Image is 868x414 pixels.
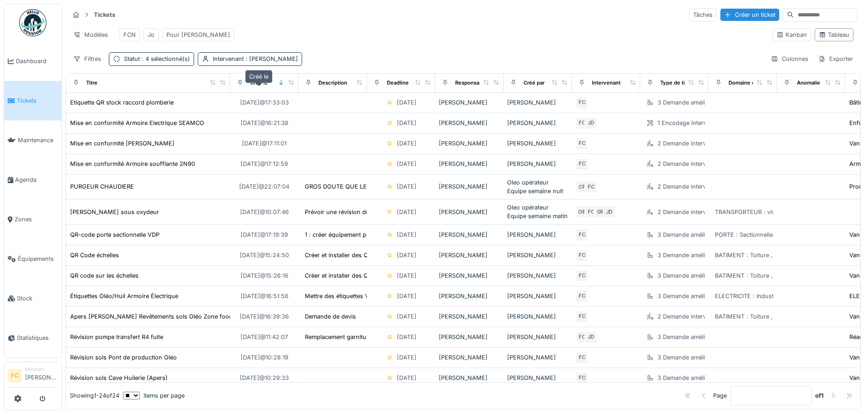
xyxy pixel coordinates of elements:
[18,254,58,263] span: Équipements
[70,230,159,239] div: QR-code porte sectionnelle VDP
[239,182,289,191] div: [DATE] @ 22:07:04
[585,117,597,130] div: JD
[18,136,58,145] span: Maintenance
[439,251,500,259] div: [PERSON_NAME]
[25,366,58,373] div: Manager
[70,160,195,168] div: Mise en conformité Armoire soufflante 2N90
[815,391,824,400] strong: of 1
[575,180,588,193] div: CP
[575,372,588,384] div: FC
[4,200,62,239] a: Zones
[397,251,416,259] div: [DATE]
[8,366,58,388] a: FC Manager[PERSON_NAME]
[594,205,606,218] div: SR
[397,312,416,321] div: [DATE]
[124,55,190,63] div: Statut
[70,182,134,191] div: PURGEUR CHAUDIERE
[657,251,761,259] div: 3 Demande amélioration (Super user)
[123,391,185,400] div: items per page
[657,271,761,280] div: 3 Demande amélioration (Super user)
[70,251,119,259] div: QR Code échelles
[439,119,500,127] div: [PERSON_NAME]
[70,98,174,107] div: Etiquette QR stock raccord plomberie
[575,310,588,323] div: FC
[4,41,62,81] a: Dashboard
[4,81,62,120] a: Tickets
[397,271,416,280] div: [DATE]
[507,251,568,259] div: [PERSON_NAME]
[70,208,159,216] div: [PERSON_NAME] sous oxydeur
[713,391,727,400] div: Page
[4,160,62,200] a: Agenda
[305,292,441,300] div: Mettre des étiquettes Vincotte sur l'ensemble d...
[4,120,62,160] a: Maintenance
[767,52,812,65] div: Colonnes
[69,28,112,41] div: Modèles
[507,312,568,321] div: [PERSON_NAME]
[17,294,58,303] span: Stock
[575,269,588,282] div: FC
[305,251,438,259] div: Créer et installer des QR code pour les échelle...
[90,10,119,19] strong: Tickets
[439,333,500,341] div: [PERSON_NAME]
[439,292,500,300] div: [PERSON_NAME]
[4,279,62,318] a: Stock
[715,230,815,239] div: PORTE : Sectionnelle / Quai niveleur
[69,52,105,65] div: Filtres
[657,374,761,382] div: 3 Demande amélioration (Super user)
[70,333,163,341] div: Révision pompe transfert R4 fuite
[242,139,287,148] div: [DATE] @ 17:11:01
[245,70,272,83] div: Créé le
[524,79,544,87] div: Créé par
[660,79,696,87] div: Type de ticket
[397,208,416,216] div: [DATE]
[387,79,409,87] div: Deadline
[397,98,416,107] div: [DATE]
[657,292,761,300] div: 3 Demande amélioration (Super user)
[397,182,416,191] div: [DATE]
[657,208,759,216] div: 2 Demande intervention (Basic user)
[17,334,58,342] span: Statistiques
[397,374,416,382] div: [DATE]
[397,353,416,362] div: [DATE]
[439,208,500,216] div: [PERSON_NAME]
[70,139,175,148] div: Mise en conformité [PERSON_NAME]
[240,98,289,107] div: [DATE] @ 17:33:03
[16,57,58,65] span: Dashboard
[4,239,62,279] a: Équipements
[240,312,289,321] div: [DATE] @ 16:39:36
[70,312,233,321] div: Apers [PERSON_NAME] Revêtements sols Oléo Zone food
[240,208,289,216] div: [DATE] @ 10:07:46
[305,230,449,239] div: 1 : créer équipement porte de PECQ dans HelloHo...
[123,30,136,39] div: FCN
[397,333,416,341] div: [DATE]
[657,230,761,239] div: 3 Demande amélioration (Super user)
[657,333,761,341] div: 3 Demande amélioration (Super user)
[657,98,761,107] div: 3 Demande amélioration (Super user)
[8,369,21,383] li: FC
[507,374,568,382] div: [PERSON_NAME]
[397,160,416,168] div: [DATE]
[17,96,58,105] span: Tickets
[241,353,288,362] div: [DATE] @ 10:28:19
[140,55,190,62] span: : 4 sélectionné(s)
[507,333,568,341] div: [PERSON_NAME]
[305,182,479,191] div: GROS DOUTE QUE LES PURGEUR AUTOMATIQUE FONCTIO...
[729,79,780,87] div: Domaine d'expertise
[507,230,568,239] div: [PERSON_NAME]
[814,52,857,65] div: Exporter
[397,292,416,300] div: [DATE]
[603,205,616,218] div: JD
[439,353,500,362] div: [PERSON_NAME]
[819,30,849,39] div: Tableau
[575,96,588,109] div: FC
[585,205,597,218] div: FC
[318,79,347,87] div: Description
[575,351,588,364] div: FC
[439,160,500,168] div: [PERSON_NAME]
[213,55,298,63] div: Intervenant
[439,230,500,239] div: [PERSON_NAME]
[70,374,168,382] div: Révision sols Cave Huilerie (Apers)
[19,9,46,36] img: Badge_color-CXgf-gQk.svg
[507,292,568,300] div: [PERSON_NAME]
